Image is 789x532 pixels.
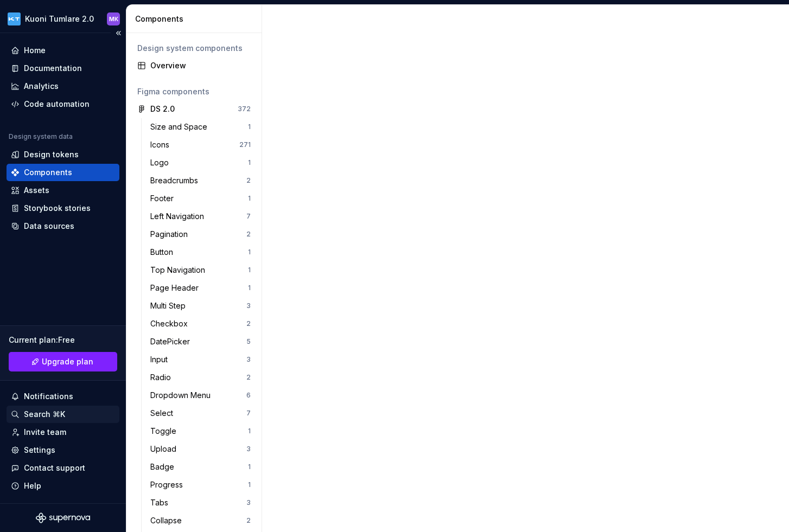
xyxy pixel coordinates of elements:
div: Checkbox [150,318,192,329]
div: 1 [248,463,251,471]
div: Components [135,14,257,24]
a: Multi Step3 [146,297,255,315]
a: Toggle1 [146,422,255,440]
div: 1 [248,427,251,435]
div: DatePicker [150,336,194,347]
div: Contact support [24,463,85,473]
button: Collapse sidebar [111,25,126,41]
div: Dropdown Menu [150,390,215,401]
div: 3 [246,445,251,453]
a: Assets [7,182,119,199]
div: 1 [248,480,251,489]
button: Notifications [7,388,119,405]
a: Components [7,164,119,181]
div: Figma components [137,86,251,97]
div: Upload [150,444,181,454]
div: 5 [246,337,251,346]
button: Upgrade plan [9,352,117,371]
div: Pagination [150,229,192,240]
a: Documentation [7,60,119,77]
div: 1 [248,194,251,203]
div: 6 [246,391,251,400]
div: Icons [150,139,174,150]
div: Storybook stories [24,203,91,214]
div: Components [24,167,72,178]
a: Select7 [146,405,255,422]
div: Select [150,408,177,419]
div: 2 [246,176,251,185]
div: Button [150,247,177,258]
div: Tabs [150,497,173,508]
div: Breadcrumbs [150,175,202,186]
a: Left Navigation7 [146,208,255,225]
div: Page Header [150,283,203,293]
a: DS 2.0372 [133,100,255,118]
button: Kuoni Tumlare 2.0MK [2,7,124,30]
div: 2 [246,230,251,239]
a: Dropdown Menu6 [146,387,255,404]
div: Data sources [24,221,74,232]
a: Checkbox2 [146,315,255,332]
div: Design tokens [24,149,79,160]
a: Pagination2 [146,226,255,243]
a: Analytics [7,78,119,95]
div: Analytics [24,81,59,92]
button: Search ⌘K [7,406,119,423]
div: 3 [246,498,251,507]
div: 7 [246,409,251,418]
a: Progress1 [146,476,255,493]
div: 2 [246,319,251,328]
div: Left Navigation [150,211,208,222]
div: Design system data [9,132,73,141]
a: Breadcrumbs2 [146,172,255,189]
div: Assets [24,185,49,196]
a: Badge1 [146,458,255,476]
div: 1 [248,284,251,292]
a: Icons271 [146,136,255,153]
div: Size and Space [150,121,212,132]
a: Collapse2 [146,512,255,529]
a: Storybook stories [7,200,119,217]
a: Page Header1 [146,279,255,297]
button: Help [7,477,119,495]
a: Radio2 [146,369,255,386]
div: 3 [246,302,251,310]
div: Notifications [24,391,73,402]
a: Footer1 [146,190,255,207]
div: Documentation [24,63,82,74]
a: Input3 [146,351,255,368]
a: Home [7,42,119,59]
div: Design system components [137,43,251,54]
div: 2 [246,373,251,382]
svg: Supernova Logo [36,512,90,523]
div: Top Navigation [150,265,209,275]
a: Data sources [7,217,119,235]
div: Progress [150,479,187,490]
div: Kuoni Tumlare 2.0 [25,14,94,24]
div: 2 [246,516,251,525]
div: Code automation [24,99,90,110]
img: dee6e31e-e192-4f70-8333-ba8f88832f05.png [8,12,21,25]
a: Top Navigation1 [146,261,255,279]
div: 3 [246,355,251,364]
a: Settings [7,441,119,459]
div: Logo [150,157,173,168]
div: Invite team [24,427,66,438]
div: Collapse [150,515,186,526]
div: Home [24,45,46,56]
a: Tabs3 [146,494,255,511]
a: Upload3 [146,440,255,458]
div: Help [24,480,41,491]
a: Overview [133,57,255,74]
div: 1 [248,266,251,274]
div: 1 [248,158,251,167]
div: Toggle [150,426,181,437]
a: Button1 [146,243,255,261]
button: Contact support [7,459,119,477]
div: 1 [248,248,251,257]
div: Radio [150,372,175,383]
div: 372 [238,105,251,113]
div: Badge [150,462,179,472]
div: Settings [24,445,55,456]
